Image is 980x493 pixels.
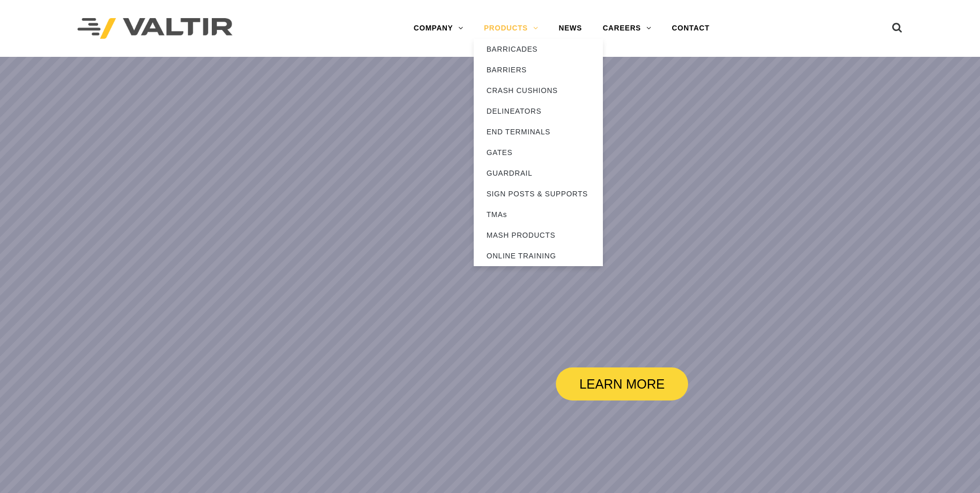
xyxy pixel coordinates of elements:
[77,18,232,39] img: Valtir
[556,367,688,400] a: LEARN MORE
[474,183,603,204] a: SIGN POSTS & SUPPORTS
[474,39,603,59] a: BARRICADES
[474,225,603,245] a: MASH PRODUCTS
[474,121,603,142] a: END TERMINALS
[474,80,603,101] a: CRASH CUSHIONS
[403,18,474,39] a: COMPANY
[474,142,603,163] a: GATES
[662,18,720,39] a: CONTACT
[593,18,662,39] a: CAREERS
[474,204,603,225] a: TMAs
[474,59,603,80] a: BARRIERS
[474,245,603,266] a: ONLINE TRAINING
[474,101,603,121] a: DELINEATORS
[474,18,549,39] a: PRODUCTS
[549,18,593,39] a: NEWS
[474,163,603,183] a: GUARDRAIL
